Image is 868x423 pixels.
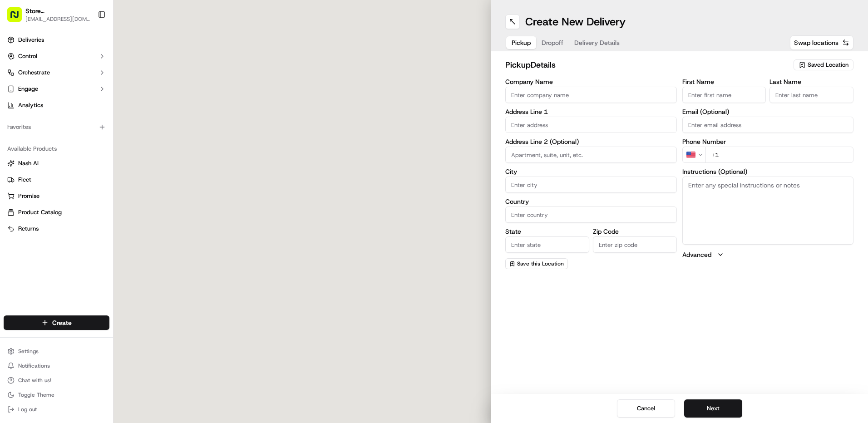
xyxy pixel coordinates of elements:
[525,15,626,29] h1: Create New Delivery
[4,403,109,416] button: Log out
[505,138,677,145] label: Address Line 2 (Optional)
[18,362,50,369] span: Notifications
[808,61,848,69] span: Saved Location
[505,207,677,223] input: Enter country
[18,192,39,200] span: Promise
[4,374,109,387] button: Chat with us!
[18,348,39,355] span: Settings
[505,177,677,193] input: Enter city
[4,65,109,80] button: Orchestrate
[505,147,677,163] input: Apartment, suite, unit, etc.
[684,399,742,418] button: Next
[18,85,38,93] span: Engage
[4,389,109,401] button: Toggle Theme
[25,15,93,23] button: [EMAIL_ADDRESS][DOMAIN_NAME]
[4,142,109,156] div: Available Products
[4,172,109,187] button: Fleet
[593,236,677,253] input: Enter zip code
[705,147,854,163] input: Enter phone number
[52,318,72,327] span: Create
[505,108,677,115] label: Address Line 1
[682,79,766,85] label: First Name
[682,108,854,115] label: Email (Optional)
[574,38,620,47] span: Delivery Details
[682,117,854,133] input: Enter email address
[4,189,109,203] button: Promise
[4,4,94,25] button: Store [STREET_ADDRESS] ([GEOGRAPHIC_DATA]) (Just Salad)[EMAIL_ADDRESS][DOMAIN_NAME]
[682,250,711,259] label: Advanced
[505,198,677,205] label: Country
[4,359,109,372] button: Notifications
[794,59,853,71] button: Saved Location
[682,168,854,175] label: Instructions (Optional)
[505,117,677,133] input: Enter address
[4,33,109,47] a: Deliveries
[18,176,31,184] span: Fleet
[4,345,109,358] button: Settings
[25,6,93,15] button: Store [STREET_ADDRESS] ([GEOGRAPHIC_DATA]) (Just Salad)
[517,260,564,267] span: Save this Location
[4,49,109,64] button: Control
[505,79,677,85] label: Company Name
[682,87,766,103] input: Enter first name
[4,120,109,134] div: Favorites
[18,225,39,233] span: Returns
[18,159,39,167] span: Nash AI
[512,38,531,47] span: Pickup
[505,236,589,253] input: Enter state
[505,228,589,235] label: State
[4,221,109,236] button: Returns
[505,87,677,103] input: Enter company name
[7,176,106,184] a: Fleet
[593,228,677,235] label: Zip Code
[4,315,109,330] button: Create
[4,98,109,113] a: Analytics
[7,208,106,216] a: Product Catalog
[682,138,854,145] label: Phone Number
[18,36,44,44] span: Deliveries
[18,101,43,109] span: Analytics
[7,225,106,233] a: Returns
[4,156,109,171] button: Nash AI
[18,406,37,413] span: Log out
[682,250,854,259] button: Advanced
[769,79,853,85] label: Last Name
[505,59,788,71] h2: pickup Details
[505,258,568,269] button: Save this Location
[18,208,62,216] span: Product Catalog
[4,82,109,96] button: Engage
[18,391,54,398] span: Toggle Theme
[542,38,563,47] span: Dropoff
[7,159,106,167] a: Nash AI
[7,192,106,200] a: Promise
[18,69,50,77] span: Orchestrate
[4,205,109,220] button: Product Catalog
[18,52,37,60] span: Control
[790,35,853,50] button: Swap locations
[769,87,853,103] input: Enter last name
[18,377,51,384] span: Chat with us!
[505,168,677,175] label: City
[617,399,675,418] button: Cancel
[794,38,838,47] span: Swap locations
